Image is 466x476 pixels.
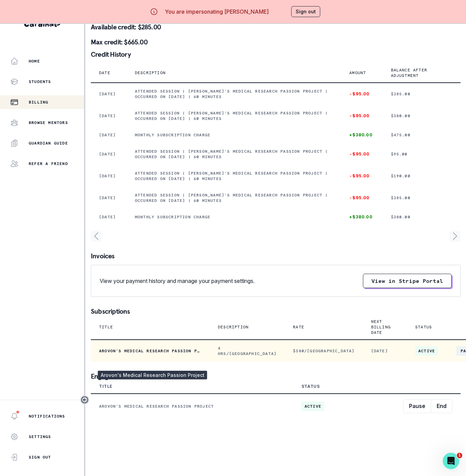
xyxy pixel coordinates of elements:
[91,253,461,259] p: Invoices
[99,132,118,138] p: [DATE]
[99,195,118,201] p: [DATE]
[349,91,374,97] p: -$95.00
[391,132,453,138] p: $475.00
[29,413,65,419] p: Notifications
[391,151,453,157] p: $95.00
[391,173,453,179] p: $190.00
[29,79,51,84] p: Students
[443,453,459,469] iframe: Intercom live chat
[371,348,399,354] p: [DATE]
[29,454,51,460] p: Sign Out
[99,348,201,354] p: Arovon's Medical Research Passion Project
[349,151,374,157] p: -$95.00
[99,173,118,179] p: [DATE]
[91,39,461,45] p: Max credit: $665.00
[99,91,118,97] p: [DATE]
[135,192,333,203] p: Attended session | [PERSON_NAME]'s Medical Research Passion Project | Occurred on [DATE] | 60 min...
[91,51,461,58] p: Credit History
[349,113,374,119] p: -$95.00
[29,434,51,439] p: Settings
[218,324,249,330] p: Description
[99,404,285,409] p: Arovon's Medical Research Passion Project
[99,113,118,119] p: [DATE]
[99,214,118,220] p: [DATE]
[29,120,68,125] p: Browse Mentors
[391,67,444,78] p: Balance after adjustment
[99,70,110,76] p: Date
[391,214,453,220] p: $380.00
[91,231,102,242] svg: page left
[99,384,113,389] div: Title
[450,231,461,242] svg: page right
[29,58,40,64] p: Home
[371,319,391,335] p: Next Billing Date
[135,171,333,181] p: Attended session | [PERSON_NAME]'s Medical Research Passion Project | Occurred on [DATE] | 60 min...
[135,214,333,220] p: Monthly subscription charge
[415,324,432,330] p: Status
[218,345,277,356] p: 4 HRS/[GEOGRAPHIC_DATA]
[135,132,333,138] p: Monthly subscription charge
[91,24,461,30] p: Available credit: $285.00
[391,195,453,201] p: $285.00
[80,395,89,404] button: Toggle sidebar
[391,113,453,119] p: $380.00
[135,149,333,160] p: Attended session | [PERSON_NAME]'s Medical Research Passion Project | Occurred on [DATE] | 60 min...
[293,324,304,330] p: Rate
[135,110,333,121] p: Attended session | [PERSON_NAME]'s Medical Research Passion Project | Occurred on [DATE] | 60 min...
[135,89,333,99] p: Attended session | [PERSON_NAME]'s Medical Research Passion Project | Occurred on [DATE] | 60 min...
[415,346,438,356] span: ACTIVE
[100,277,255,285] p: View your payment history and manage your payment settings.
[291,6,320,17] button: Sign out
[29,99,48,105] p: Billing
[349,132,374,138] p: +$380.00
[293,348,354,354] p: $380/[GEOGRAPHIC_DATA]
[349,195,374,201] p: -$95.00
[349,70,366,76] p: Amount
[99,324,113,330] p: Title
[29,161,68,166] p: Refer a friend
[457,453,462,458] span: 1
[349,214,374,220] p: +$380.00
[363,274,452,288] button: View in Stripe Portal
[301,384,320,389] div: Status
[29,140,68,146] p: Guardian Guide
[99,151,118,157] p: [DATE]
[301,402,324,411] span: active
[135,70,166,76] p: Description
[349,173,374,179] p: -$95.00
[165,8,269,16] p: You are impersonating [PERSON_NAME]
[391,91,453,97] p: $285.00
[91,308,461,315] p: Subscriptions
[403,399,431,413] button: Pause
[91,373,461,380] p: Engagements
[431,399,452,413] button: End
